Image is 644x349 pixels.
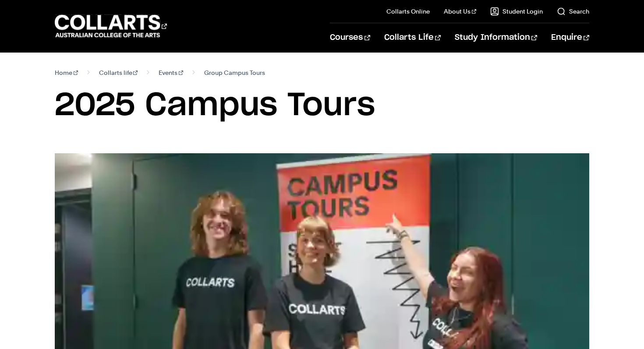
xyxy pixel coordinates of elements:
span: Group Campus Tours [204,67,265,79]
a: Home [55,67,78,79]
a: Collarts Online [386,7,430,16]
div: Go to homepage [55,14,167,39]
a: Events [159,67,183,79]
a: Enquire [551,23,589,52]
a: Student Login [490,7,543,16]
a: Courses [330,23,370,52]
a: Collarts life [99,67,138,79]
a: Collarts Life [384,23,441,52]
a: Search [557,7,589,16]
a: About Us [444,7,476,16]
a: Study Information [455,23,537,52]
h1: 2025 Campus Tours [55,86,589,125]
